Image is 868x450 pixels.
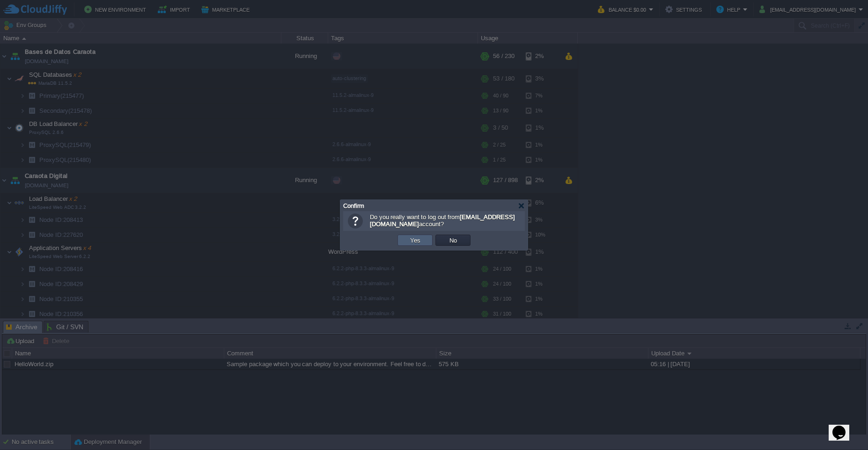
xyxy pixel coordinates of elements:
b: [EMAIL_ADDRESS][DOMAIN_NAME] [370,214,515,228]
iframe: chat widget [829,413,859,441]
span: Confirm [343,202,364,209]
span: Do you really want to log out from account? [370,214,515,228]
button: No [447,236,460,244]
button: Yes [407,236,423,244]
